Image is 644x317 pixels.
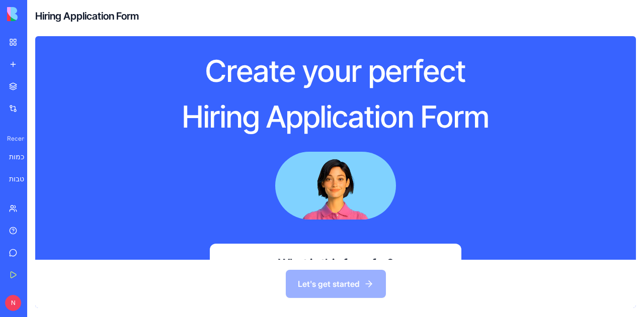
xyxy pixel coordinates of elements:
[9,174,37,184] div: סיירת ההטבות
[35,9,139,23] h4: Hiring Application Form
[9,152,37,162] div: פירות השמש - קניות חכמות
[7,7,69,21] img: logo
[142,98,529,136] h1: Hiring Application Form
[3,147,43,167] a: פירות השמש - קניות חכמות
[5,295,21,311] span: N
[3,135,24,143] span: Recent
[278,256,393,272] h3: What is this form for?
[142,52,529,90] h1: Create your perfect
[3,169,43,189] a: סיירת ההטבות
